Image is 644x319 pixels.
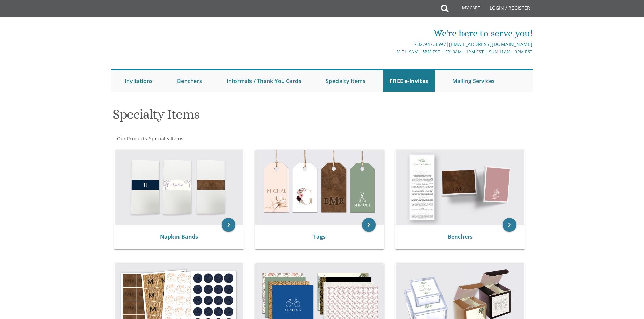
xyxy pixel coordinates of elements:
a: FREE e-Invites [383,70,435,92]
a: Our Products [116,135,147,142]
a: Napkin Bands [160,233,198,240]
a: Benchers [170,70,209,92]
a: Specialty Items [319,70,372,92]
a: keyboard_arrow_right [503,218,516,232]
img: Tags [255,150,384,225]
img: Napkin Bands [115,150,243,225]
div: We're here to serve you! [252,27,533,40]
a: Specialty Items [148,135,183,142]
a: keyboard_arrow_right [362,218,376,232]
img: Benchers [396,150,524,225]
div: | [252,40,533,48]
span: Specialty Items [149,135,183,142]
a: Tags [313,233,326,240]
a: Informals / Thank You Cards [220,70,308,92]
a: [EMAIL_ADDRESS][DOMAIN_NAME] [449,41,533,47]
a: My Cart [448,1,485,18]
a: keyboard_arrow_right [222,218,235,232]
a: Invitations [118,70,160,92]
a: Mailing Services [446,70,501,92]
a: 732.947.3597 [414,41,446,47]
div: M-Th 9am - 5pm EST | Fri 9am - 1pm EST | Sun 11am - 3pm EST [252,48,533,55]
div: : [111,135,322,142]
a: Benchers [448,233,473,240]
h1: Specialty Items [113,107,388,127]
